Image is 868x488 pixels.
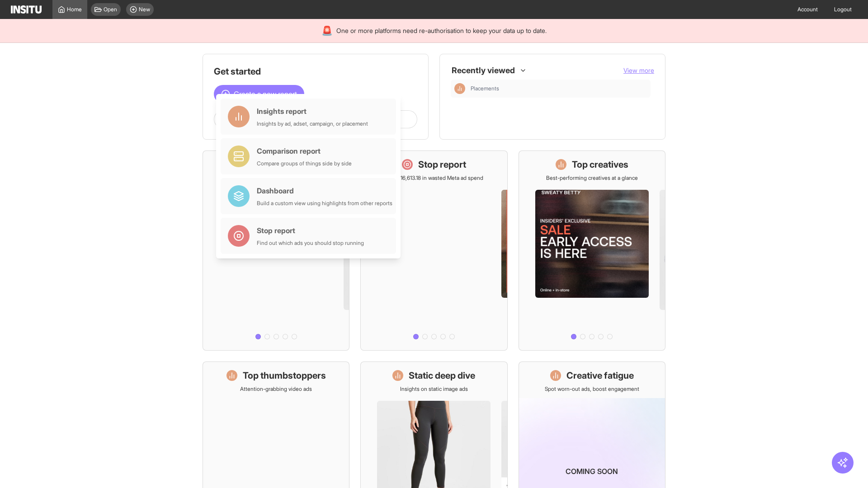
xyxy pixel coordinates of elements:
[257,145,352,156] div: Comparison report
[257,160,352,167] div: Compare groups of things side by side
[623,66,654,75] button: View more
[257,200,392,207] div: Build a custom view using highlights from other reports
[257,120,368,127] div: Insights by ad, adset, campaign, or placement
[572,158,628,171] h1: Top creatives
[203,150,349,351] a: What's live nowSee all active ads instantly
[139,6,150,13] span: New
[11,5,42,14] img: Logo
[519,150,665,351] a: Top creativesBest-performing creatives at a glance
[214,85,304,103] button: Create a new report
[384,174,483,182] p: Save £16,613.18 in wasted Meta ad spend
[400,385,468,393] p: Insights on static image ads
[234,89,297,99] span: Create a new report
[409,369,475,382] h1: Static deep dive
[546,174,638,182] p: Best-performing creatives at a glance
[257,225,364,236] div: Stop report
[454,83,465,94] div: Insights
[104,6,117,13] span: Open
[471,85,499,92] span: Placements
[214,65,417,78] h1: Get started
[257,106,368,117] div: Insights report
[418,158,466,171] h1: Stop report
[240,385,312,393] p: Attention-grabbing video ads
[257,239,364,247] div: Find out which ads you should stop running
[243,369,326,382] h1: Top thumbstoppers
[321,24,333,37] div: 🚨
[360,150,507,351] a: Stop reportSave £16,613.18 in wasted Meta ad spend
[623,66,654,74] span: View more
[257,185,392,196] div: Dashboard
[67,6,82,13] span: Home
[471,85,647,92] span: Placements
[336,26,547,35] span: One or more platforms need re-authorisation to keep your data up to date.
